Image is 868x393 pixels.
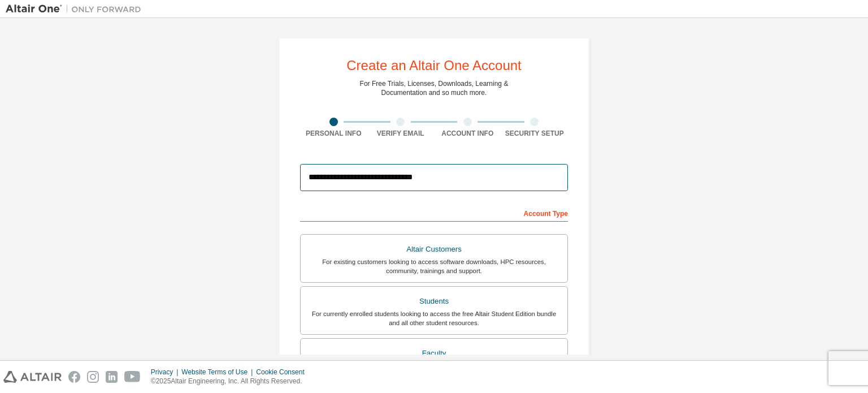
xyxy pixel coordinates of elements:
div: Verify Email [367,129,435,138]
img: facebook.svg [68,371,80,383]
img: altair_logo.svg [3,371,62,383]
div: Faculty [307,346,561,361]
div: For existing customers looking to access software downloads, HPC resources, community, trainings ... [307,257,561,275]
div: Privacy [151,368,181,377]
img: instagram.svg [87,371,99,383]
div: Students [307,293,561,309]
img: linkedin.svg [106,371,118,383]
div: For Free Trials, Licenses, Downloads, Learning & Documentation and so much more. [360,79,509,97]
img: youtube.svg [124,371,141,383]
div: Cookie Consent [256,368,311,377]
div: For currently enrolled students looking to access the free Altair Student Edition bundle and all ... [307,309,561,327]
div: Altair Customers [307,241,561,257]
div: Account Type [300,204,568,222]
div: Security Setup [501,129,568,138]
div: Website Terms of Use [181,368,256,377]
div: Account Info [434,129,501,138]
p: © 2025 Altair Engineering, Inc. All Rights Reserved. [151,377,311,386]
img: Altair One [6,3,147,15]
div: Create an Altair One Account [346,59,522,72]
div: Personal Info [300,129,367,138]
